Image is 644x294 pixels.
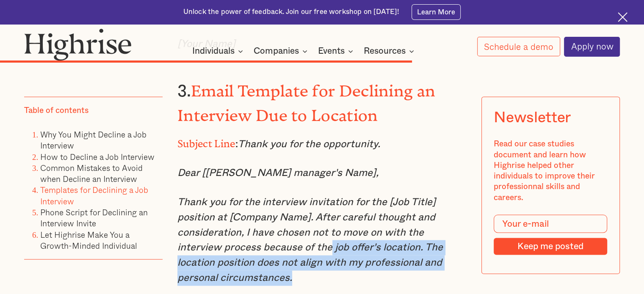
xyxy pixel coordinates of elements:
[494,139,608,203] div: Read our case studies document and learn how Highrise helped other individuals to improve their p...
[40,184,148,207] a: Templates for Declining a Job Interview
[192,46,235,56] div: Individuals
[40,161,143,184] a: Common Mistakes to Avoid when Decline an Interview
[618,12,627,22] img: Cross icon
[192,46,246,56] div: Individuals
[40,206,148,229] a: Phone Script for Declining an Interview Invite
[318,46,345,56] div: Events
[40,150,155,162] a: How to Decline a Job Interview
[564,37,620,57] a: Apply now
[40,228,137,251] a: Let Highrise Make You a Growth-Minded Individual
[177,138,235,144] strong: Subject Line
[364,46,406,56] div: Resources
[412,4,461,19] a: Learn More
[254,46,310,56] div: Companies
[40,128,146,151] a: Why You Might Decline a Job Interview
[494,238,608,255] input: Keep me posted
[477,37,560,56] a: Schedule a demo
[24,105,88,115] div: Table of contents
[177,77,467,126] h3: 3.
[24,28,132,61] img: Highrise logo
[177,197,443,283] em: Thank you for the interview invitation for the [Job Title] position at [Company Name]. After care...
[177,134,467,152] p: :
[318,46,356,56] div: Events
[177,82,435,117] strong: Email Template for Declining an Interview Due to Location
[183,7,399,17] div: Unlock the power of feedback. Join our free workshop on [DATE]!
[494,215,608,233] input: Your e-mail
[494,215,608,255] form: Modal Form
[364,46,417,56] div: Resources
[177,168,379,178] em: Dear [[PERSON_NAME] manager's Name],
[238,139,380,149] em: Thank you for the opportunity.
[494,109,571,126] div: Newsletter
[254,46,299,56] div: Companies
